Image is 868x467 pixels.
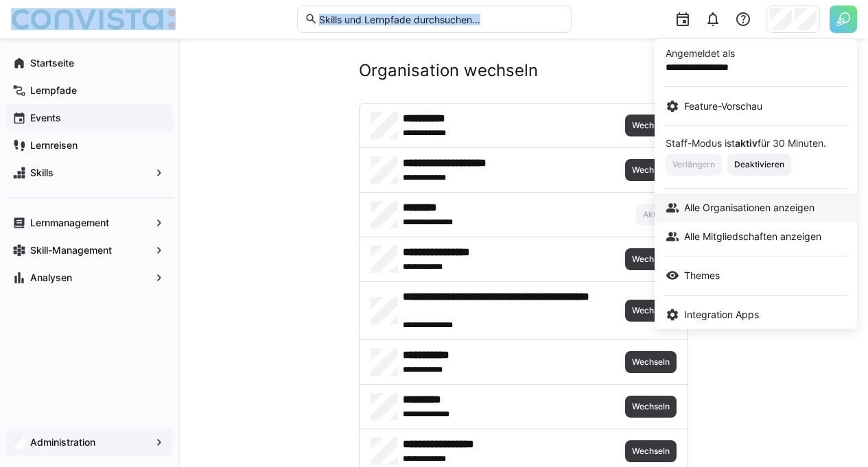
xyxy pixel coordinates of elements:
[666,154,722,176] button: Verlängern
[684,308,759,322] span: Integration Apps
[727,154,791,176] button: Deaktivieren
[666,47,846,60] p: Angemeldet als
[735,137,758,149] strong: aktiv
[684,269,720,283] span: Themes
[684,99,762,113] span: Feature-Vorschau
[684,230,821,243] span: Alle Mitgliedschaften anzeigen
[671,159,716,170] span: Verlängern
[666,139,846,148] div: Staff-Modus ist für 30 Minuten.
[684,201,814,215] span: Alle Organisationen anzeigen
[733,159,786,170] span: Deaktivieren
